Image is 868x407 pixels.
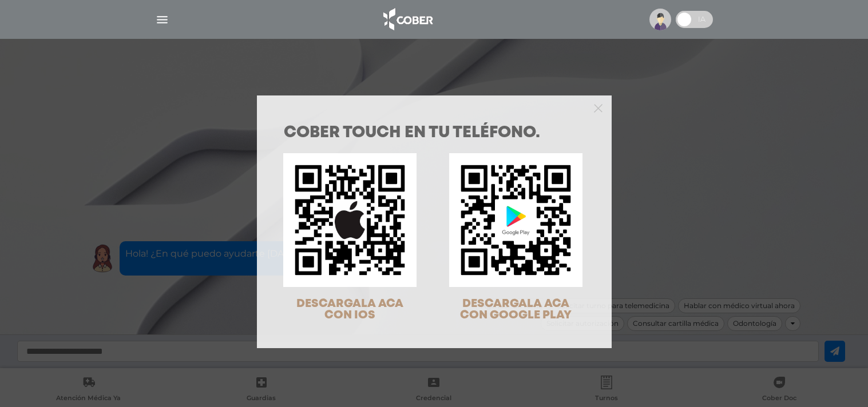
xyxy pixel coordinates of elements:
h1: COBER TOUCH en tu teléfono. [284,125,585,141]
span: DESCARGALA ACA CON GOOGLE PLAY [460,298,572,321]
span: DESCARGALA ACA CON IOS [296,298,403,321]
img: qr-code [283,153,417,286]
img: qr-code [449,153,582,286]
button: Close [594,102,603,113]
